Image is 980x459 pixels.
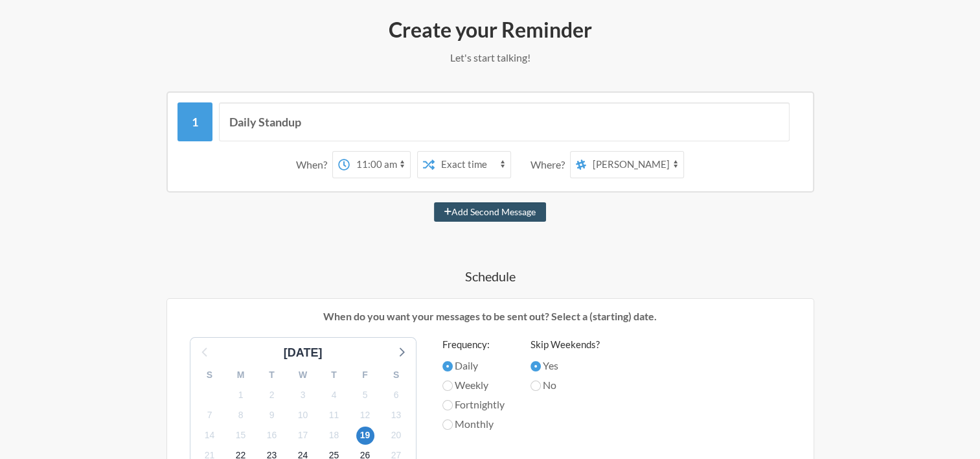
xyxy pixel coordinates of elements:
[232,427,250,445] span: Wednesday, October 15, 2025
[442,419,453,430] input: Monthly
[263,406,281,424] span: Thursday, October 9, 2025
[387,406,405,424] span: Monday, October 13, 2025
[201,427,219,445] span: Tuesday, October 14, 2025
[530,377,600,393] label: No
[356,427,374,445] span: Sunday, October 19, 2025
[442,358,505,373] label: Daily
[442,377,505,393] label: Weekly
[530,361,541,371] input: Yes
[319,365,350,385] div: T
[115,16,866,43] h2: Create your Reminder
[219,102,790,141] input: Message
[256,365,288,385] div: T
[294,386,312,404] span: Friday, October 3, 2025
[325,427,343,445] span: Saturday, October 18, 2025
[530,337,600,352] label: Skip Weekends?
[225,365,256,385] div: M
[294,427,312,445] span: Friday, October 17, 2025
[232,386,250,404] span: Wednesday, October 1, 2025
[387,427,405,445] span: Monday, October 20, 2025
[442,381,453,391] input: Weekly
[356,386,374,404] span: Sunday, October 5, 2025
[442,361,453,371] input: Daily
[115,50,866,65] p: Let's start talking!
[288,365,319,385] div: W
[263,427,281,445] span: Thursday, October 16, 2025
[434,202,546,222] button: Add Second Message
[194,365,225,385] div: S
[177,309,804,324] p: When do you want your messages to be sent out? Select a (starting) date.
[279,344,328,362] div: [DATE]
[350,365,381,385] div: F
[442,400,453,410] input: Fortnightly
[381,365,412,385] div: S
[232,406,250,424] span: Wednesday, October 8, 2025
[530,151,570,178] div: Where?
[325,406,343,424] span: Saturday, October 11, 2025
[530,381,541,391] input: No
[325,386,343,404] span: Saturday, October 4, 2025
[530,358,600,373] label: Yes
[442,416,505,432] label: Monthly
[387,386,405,404] span: Monday, October 6, 2025
[294,406,312,424] span: Friday, October 10, 2025
[442,397,505,412] label: Fortnightly
[263,386,281,404] span: Thursday, October 2, 2025
[442,337,505,352] label: Frequency:
[356,406,374,424] span: Sunday, October 12, 2025
[115,267,866,285] h4: Schedule
[201,406,219,424] span: Tuesday, October 7, 2025
[296,151,332,178] div: When?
